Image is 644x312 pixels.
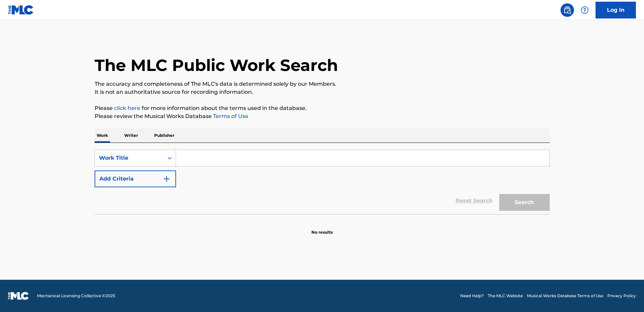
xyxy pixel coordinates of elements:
[114,105,140,111] a: click here
[527,293,603,299] a: Musical Works Database Terms of Use
[578,3,591,17] div: Help
[607,293,636,299] a: Privacy Policy
[563,6,571,14] img: search
[152,128,176,143] p: Publisher
[311,221,333,235] p: No results
[488,293,523,299] a: The MLC Website
[95,112,550,120] p: Please review the Musical Works Database
[95,55,338,75] h1: The MLC Public Work Search
[95,170,176,187] button: Add Criteria
[95,104,550,112] p: Please for more information about the terms used in the database.
[95,128,110,143] p: Work
[212,113,248,119] a: Terms of Use
[8,292,29,300] img: logo
[581,6,589,14] img: help
[95,150,550,214] form: Search Form
[95,80,550,88] p: The accuracy and completeness of The MLC's data is determined solely by our Members.
[596,2,636,18] a: Log In
[37,293,115,299] span: Mechanical Licensing Collective © 2025
[163,175,171,183] img: 9d2ae6d4665cec9f34b9.svg
[561,3,574,17] a: Public Search
[95,88,550,96] p: It is not an authoritative source for recording information.
[8,5,34,15] img: MLC Logo
[122,128,140,143] p: Writer
[460,293,484,299] a: Need Help?
[99,154,160,162] div: Work Title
